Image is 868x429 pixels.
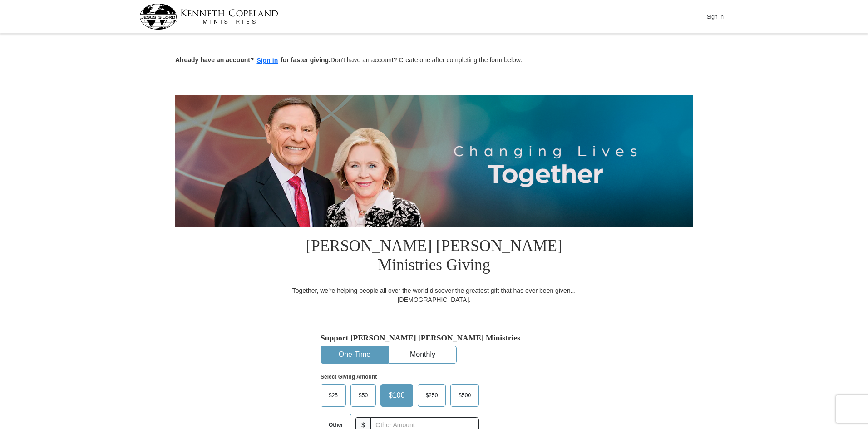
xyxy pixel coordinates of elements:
strong: Select Giving Amount [321,374,377,380]
button: Sign In [701,10,729,24]
span: $250 [421,389,443,402]
button: Sign in [254,55,281,66]
span: $50 [354,389,372,402]
p: Don't have an account? Create one after completing the form below. [175,55,693,66]
strong: Already have an account? for faster giving. [175,56,330,64]
span: $100 [384,389,409,402]
h1: [PERSON_NAME] [PERSON_NAME] Ministries Giving [286,227,582,286]
h5: Support [PERSON_NAME] [PERSON_NAME] Ministries [321,333,547,343]
span: $500 [454,389,475,402]
button: Monthly [389,346,456,363]
img: kcm-header-logo.svg [139,4,278,30]
button: One-Time [321,346,388,363]
div: Together, we're helping people all over the world discover the greatest gift that has ever been g... [286,286,582,304]
span: $25 [324,389,342,402]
